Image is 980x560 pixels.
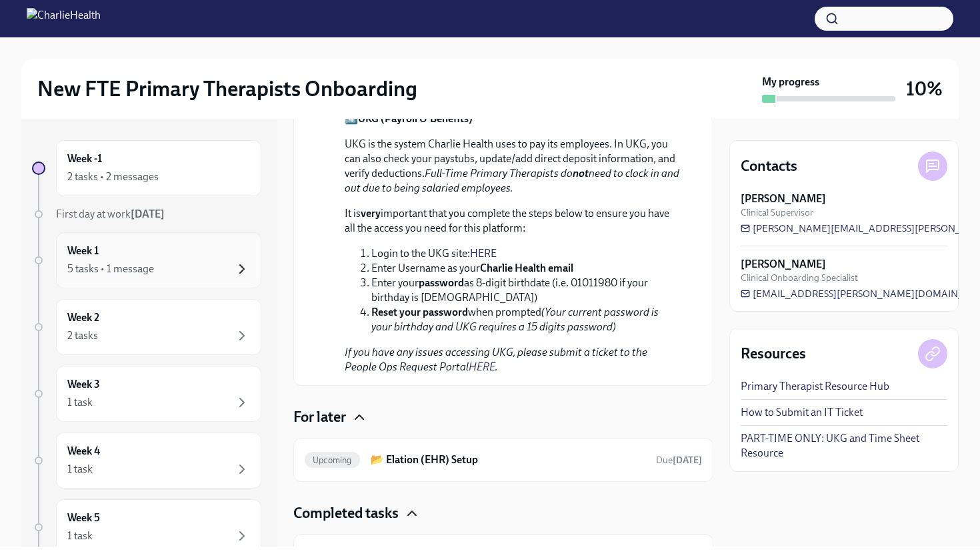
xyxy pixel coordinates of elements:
[371,261,681,276] li: Enter Username as your
[32,499,261,555] a: Week 51 task
[656,454,702,467] span: September 12th, 2025 10:00
[67,152,102,166] h6: Week -1
[305,449,702,471] a: Upcoming📂 Elation (EHR) SetupDue[DATE]
[32,366,261,422] a: Week 31 task
[906,77,943,101] h3: 10%
[741,431,947,461] a: PART-TIME ONLY: UKG and Time Sheet Resource
[673,455,702,466] strong: [DATE]
[470,247,497,260] a: HERE
[371,305,681,334] li: when prompted
[371,246,681,261] li: Login to the UKG site:
[345,346,647,373] em: If you have any issues accessing UKG, please submit a ticket to the People Ops Request Portal .
[371,453,645,467] h6: 📂 Elation (EHR) Setup
[419,276,464,289] strong: password
[305,455,360,465] span: Upcoming
[67,395,93,410] div: 1 task
[37,75,417,102] h2: New FTE Primary Therapists Onboarding
[741,206,813,219] span: Clinical Supervisor
[573,167,589,180] strong: not
[293,503,713,523] div: Completed tasks
[32,433,261,489] a: Week 41 task
[32,299,261,355] a: Week 22 tasks
[741,192,826,206] strong: [PERSON_NAME]
[67,244,99,258] h6: Week 1
[762,75,819,89] strong: My progress
[67,377,100,392] h6: Week 3
[67,328,98,343] div: 2 tasks
[480,262,573,274] strong: Charlie Health email
[293,407,713,427] div: For later
[741,257,826,272] strong: [PERSON_NAME]
[67,444,100,459] h6: Week 4
[741,405,863,420] a: How to Submit an IT Ticket
[345,111,681,126] p: 4️⃣
[741,379,889,394] a: Primary Therapist Resource Hub
[345,206,681,236] p: It is important that you complete the steps below to ensure you have all the access you need for ...
[32,207,261,222] a: First day at work[DATE]
[741,344,806,364] h4: Resources
[469,360,495,373] a: HERE
[32,232,261,288] a: Week 15 tasks • 1 message
[371,276,681,305] li: Enter your as 8-digit birthdate (i.e. 01011980 if your birthday is [DEMOGRAPHIC_DATA])
[293,503,399,523] h4: Completed tasks
[293,407,346,427] h4: For later
[345,167,679,194] em: Full-Time Primary Therapists do need to clock in and out due to being salaried employees.
[67,462,93,477] div: 1 task
[131,208,165,220] strong: [DATE]
[741,272,858,284] span: Clinical Onboarding Specialist
[27,8,101,29] img: CharlieHealth
[67,511,100,525] h6: Week 5
[67,170,159,184] div: 2 tasks • 2 messages
[67,310,99,325] h6: Week 2
[741,156,797,176] h4: Contacts
[67,529,93,543] div: 1 task
[32,140,261,196] a: Week -12 tasks • 2 messages
[56,208,165,220] span: First day at work
[67,262,154,276] div: 5 tasks • 1 message
[656,455,702,466] span: Due
[371,306,468,318] strong: Reset your password
[345,137,681,196] p: UKG is the system Charlie Health uses to pay its employees. In UKG, you can also check your payst...
[361,207,381,220] strong: very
